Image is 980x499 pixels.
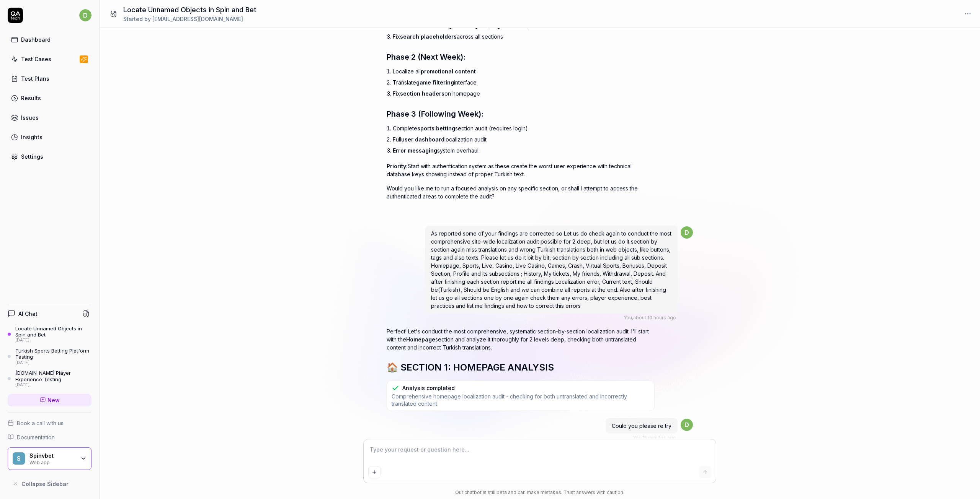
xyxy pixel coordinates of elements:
[8,370,91,387] a: [DOMAIN_NAME] Player Experience Testing[DATE]
[8,476,91,491] button: Collapse Sidebar
[13,452,25,465] span: S
[79,9,91,21] span: d
[47,396,60,404] span: New
[8,91,91,106] a: Results
[152,16,243,22] span: [EMAIL_ADDRESS][DOMAIN_NAME]
[633,435,642,440] span: You
[402,384,455,392] div: Analysis completed
[21,114,39,122] div: Issues
[15,370,91,382] div: [DOMAIN_NAME] Player Experience Testing
[17,433,55,441] span: Documentation
[416,79,454,86] span: game filtering
[8,52,91,67] a: Test Cases
[123,5,256,15] h1: Locate Unnamed Objects in Spin and Bet
[8,394,91,406] a: New
[21,133,42,141] div: Insights
[393,77,655,88] li: Translate interface
[387,162,655,178] p: Start with authentication system as these create the worst user experience with technical databas...
[392,393,650,408] span: Comprehensive homepage localization audit - checking for both untranslated and incorrectly transl...
[387,109,483,119] span: Phase 3 (Following Week):
[15,382,91,388] div: [DATE]
[387,163,408,169] span: Priority:
[401,136,444,143] span: user dashboard
[681,419,693,431] span: d
[8,447,91,470] button: SSpinvbetWeb app
[400,90,444,97] span: section headers
[387,52,465,62] span: Phase 2 (Next Week):
[681,226,693,239] span: d
[393,145,655,156] li: system overhaul
[393,134,655,145] li: Full localization audit
[421,68,476,75] span: promotional content
[15,338,91,343] div: [DATE]
[8,325,91,343] a: Locate Unnamed Objects in Spin and Bet[DATE]
[400,33,457,40] span: search placeholders
[633,434,676,441] div: , 15 minutes ago
[21,75,49,83] div: Test Plans
[17,419,64,427] span: Book a call with us
[8,71,91,86] a: Test Plans
[387,184,655,200] p: Would you like me to run a focused analysis on any specific section, or shall I attempt to access...
[29,452,75,459] div: Spinvbet
[15,348,91,360] div: Turkish Sports Betting Platform Testing
[8,110,91,125] a: Issues
[8,433,91,441] a: Documentation
[417,125,455,132] span: sports betting
[21,36,51,44] div: Dashboard
[387,327,655,351] p: Perfect! Let's conduct the most comprehensive, systematic section-by-section localization audit. ...
[624,315,632,320] span: You
[79,8,91,23] button: d
[21,480,69,488] span: Collapse Sidebar
[612,423,671,429] span: Could you please re try
[393,88,655,99] li: Fix on homepage
[368,466,381,478] button: Add attachment
[18,310,38,318] h4: AI Chat
[406,336,435,343] span: Homepage
[387,362,554,373] span: 🏠 SECTION 1: HOMEPAGE ANALYSIS
[123,15,256,23] div: Started by
[393,66,655,77] li: Localize all
[21,55,51,63] div: Test Cases
[364,489,716,496] div: Our chatbot is still beta and can make mistakes. Trust answers with caution.
[393,31,655,42] li: Fix across all sections
[8,348,91,365] a: Turkish Sports Betting Platform Testing[DATE]
[8,419,91,427] a: Book a call with us
[15,360,91,366] div: [DATE]
[393,147,437,154] span: Error messaging
[393,123,655,134] li: Complete section audit (requires login)
[21,94,41,102] div: Results
[8,32,91,47] a: Dashboard
[624,314,676,321] div: , about 10 hours ago
[29,459,75,465] div: Web app
[15,325,91,338] div: Locate Unnamed Objects in Spin and Bet
[8,130,91,145] a: Insights
[21,153,43,161] div: Settings
[431,230,671,309] span: As reported some of your findings are corrected so Let us do check again to conduct the most comp...
[8,149,91,164] a: Settings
